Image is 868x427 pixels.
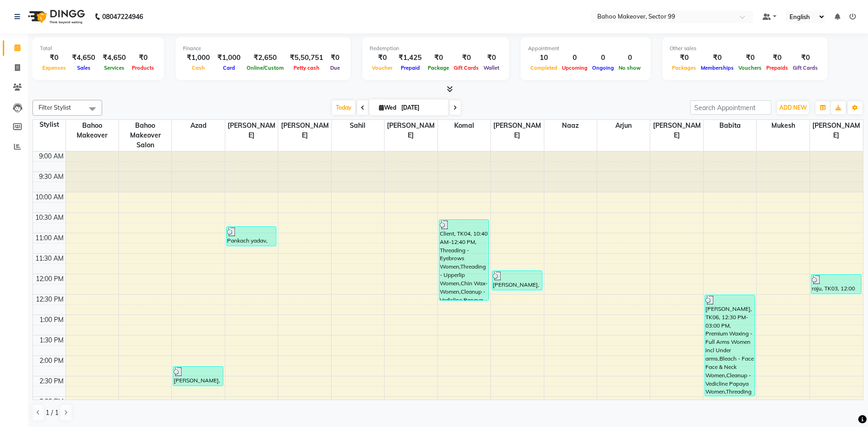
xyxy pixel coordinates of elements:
span: Products [130,65,157,71]
div: ₹0 [370,53,395,63]
span: No show [616,65,643,71]
span: Bahoo Makeover Salon [119,120,171,151]
div: ₹4,650 [99,53,130,63]
div: ₹0 [425,53,451,63]
button: ADD NEW [777,101,809,114]
div: Client, TK04, 10:40 AM-12:40 PM, Threading - Eyebrows Women,Threading - Upperlip Women,Chin Wax-W... [439,220,489,300]
input: 2025-09-03 [398,101,445,115]
div: 10:30 AM [33,213,65,223]
div: Pankach yadav, TK01, 10:50 AM-11:20 AM, Mens Hair Cut -[PERSON_NAME] trim & Shave [227,227,276,246]
span: Gift Cards [790,65,820,71]
div: ₹1,000 [183,53,214,63]
span: Wed [377,104,398,111]
span: Memberships [698,65,736,71]
span: Completed [528,65,560,71]
img: logo [24,4,87,30]
span: Sahil [332,120,384,131]
div: [PERSON_NAME], TK05, 02:15 PM-02:45 PM, Colouring - Touch Up Majirel Women [173,367,223,386]
div: [PERSON_NAME], TK06, 12:30 PM-03:00 PM, Premium Waxing - Full Arms Women incl Under arms,Bleach -... [705,295,755,396]
span: Cash [189,65,207,71]
div: ₹0 [451,53,481,63]
span: Vouchers [736,65,764,71]
div: 10 [528,53,560,63]
span: Packages [670,65,698,71]
div: ₹4,650 [68,53,99,63]
div: 0 [560,53,590,63]
div: 11:00 AM [33,233,65,243]
div: Total [40,45,157,53]
span: Package [425,65,451,71]
div: ₹5,50,751 [286,53,327,63]
span: Prepaids [764,65,790,71]
div: 9:00 AM [37,151,65,161]
span: Prepaid [398,65,422,71]
div: ₹0 [327,53,343,63]
span: Komal [438,120,490,131]
div: 1:30 PM [38,335,65,345]
span: Wallet [481,65,502,71]
span: Filter Stylist [39,104,71,111]
span: [PERSON_NAME] [491,120,543,141]
div: 12:30 PM [34,295,65,304]
span: Gift Cards [451,65,481,71]
span: Today [332,100,355,115]
iframe: chat widget [829,390,859,418]
div: ₹1,425 [395,53,425,63]
div: 10:00 AM [33,192,65,202]
div: 1:00 PM [38,315,65,325]
div: Redemption [370,45,502,53]
div: 0 [616,53,643,63]
span: Ongoing [590,65,616,71]
span: Online/Custom [244,65,286,71]
div: 9:30 AM [37,172,65,182]
div: ₹1,000 [214,53,244,63]
div: Appointment [528,45,643,53]
span: Naaz [544,120,597,131]
div: ₹0 [40,53,68,63]
div: 3:00 PM [38,397,65,407]
div: 12:00 PM [34,274,65,284]
span: Bahoo Makeover [66,120,118,141]
span: [PERSON_NAME] [810,120,863,141]
div: Other sales [670,45,820,53]
span: Babita [704,120,756,131]
span: Sales [75,65,93,71]
div: ₹0 [130,53,157,63]
span: Expenses [40,65,68,71]
div: 11:30 AM [33,254,65,263]
div: raju, TK03, 12:00 PM-12:30 PM, Mens Hair Cut -[PERSON_NAME] trim & Shave [811,275,861,294]
span: Mukesh [757,120,809,131]
div: ₹0 [736,53,764,63]
div: [PERSON_NAME], TK02, 11:55 AM-12:25 PM, Mens Hair Cut -[PERSON_NAME] trim & Shave [492,271,542,290]
span: [PERSON_NAME] [278,120,331,141]
div: 2:00 PM [38,356,65,366]
span: [PERSON_NAME] [650,120,703,141]
span: Petty cash [291,65,322,71]
div: ₹0 [790,53,820,63]
div: 2:30 PM [38,376,65,386]
div: Stylist [33,120,65,130]
span: 1 / 1 [46,408,59,418]
span: Arjun [597,120,650,131]
div: ₹0 [670,53,698,63]
div: 0 [590,53,616,63]
div: Finance [183,45,343,53]
span: Upcoming [560,65,590,71]
div: ₹0 [481,53,502,63]
div: ₹2,650 [244,53,286,63]
input: Search Appointment [690,100,771,115]
span: [PERSON_NAME] [225,120,278,141]
span: Due [328,65,342,71]
span: ADD NEW [779,104,807,111]
span: Voucher [370,65,395,71]
span: Card [221,65,237,71]
span: [PERSON_NAME] [385,120,437,141]
div: ₹0 [698,53,736,63]
div: ₹0 [764,53,790,63]
span: Azad [172,120,224,131]
span: Services [102,65,127,71]
b: 08047224946 [102,4,143,30]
